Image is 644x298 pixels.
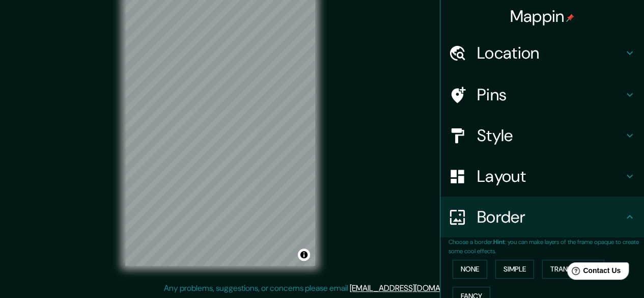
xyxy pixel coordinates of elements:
h4: Mappin [510,6,575,26]
a: [EMAIL_ADDRESS][DOMAIN_NAME] [350,283,475,293]
h4: Location [477,43,624,63]
button: None [453,260,487,279]
img: pin-icon.png [566,14,574,22]
iframe: Help widget launcher [553,258,633,287]
h4: Border [477,207,624,227]
h4: Pins [477,85,624,105]
p: Choose a border. : you can make layers of the frame opaque to create some cool effects. [449,237,644,256]
div: Pins [440,74,644,115]
button: Transparent [542,260,604,279]
button: Toggle attribution [298,249,310,261]
button: Simple [495,260,534,279]
div: Border [440,197,644,237]
div: Layout [440,156,644,197]
div: Style [440,115,644,156]
p: Any problems, suggestions, or concerns please email . [164,282,477,294]
div: Location [440,33,644,73]
h4: Style [477,125,624,146]
b: Hint [493,238,505,246]
h4: Layout [477,166,624,186]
